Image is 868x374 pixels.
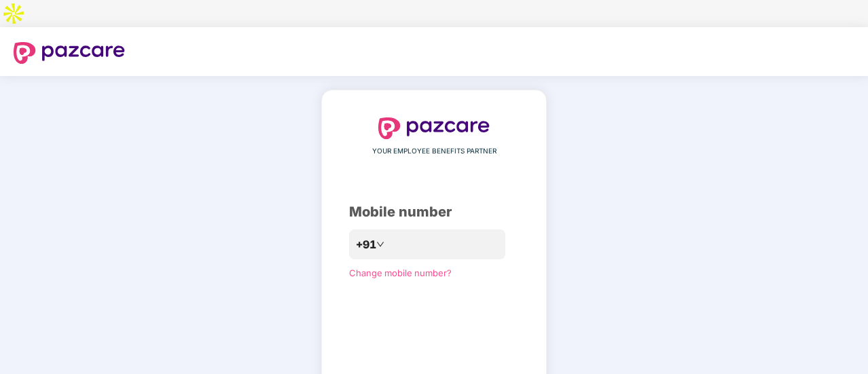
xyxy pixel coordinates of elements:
[356,236,376,253] span: +91
[349,267,452,278] a: Change mobile number?
[378,117,490,139] img: logo
[372,146,496,157] span: YOUR EMPLOYEE BENEFITS PARTNER
[14,42,125,64] img: logo
[349,202,519,223] div: Mobile number
[376,240,384,248] span: down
